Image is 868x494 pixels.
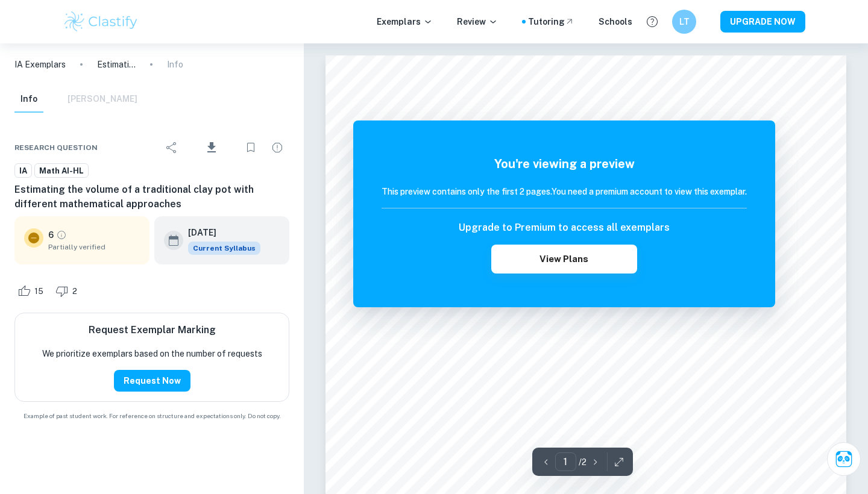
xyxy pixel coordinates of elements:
h6: Request Exemplar Marking [89,323,216,337]
div: Report issue [265,136,289,160]
span: Research question [14,142,98,153]
div: Download [186,132,236,163]
h6: This preview contains only the first 2 pages. You need a premium account to view this exemplar. [382,185,747,198]
a: Tutoring [528,15,574,28]
h5: You're viewing a preview [382,155,747,173]
p: Info [167,58,183,71]
span: Example of past student work. For reference on structure and expectations only. Do not copy. [14,411,289,421]
a: Grade partially verified [56,230,67,240]
span: 15 [28,286,50,298]
div: Share [160,136,184,160]
h6: Estimating the volume of a traditional clay pot with different mathematical approaches [14,183,289,211]
span: IA [15,165,31,177]
span: 2 [66,286,84,298]
button: UPGRADE NOW [720,11,805,33]
span: Partially verified [48,242,140,252]
p: 6 [48,228,54,242]
p: We prioritize exemplars based on the number of requests [42,347,262,360]
span: Current Syllabus [188,242,260,255]
h6: [DATE] [188,226,251,239]
button: Help and Feedback [642,11,662,32]
div: This exemplar is based on the current syllabus. Feel free to refer to it for inspiration/ideas wh... [188,242,260,255]
div: Bookmark [239,136,263,160]
div: Dislike [52,281,84,301]
button: Request Now [114,370,190,392]
p: Estimating the volume of a traditional clay pot with different mathematical approaches [97,58,136,71]
a: Schools [599,15,632,28]
p: Exemplars [377,15,433,28]
button: Info [14,86,43,113]
a: Math AI-HL [34,163,89,178]
button: LT [672,10,696,34]
button: View Plans [491,245,637,274]
a: IA Exemplars [14,58,66,71]
span: Math AI-HL [35,165,88,177]
div: Like [14,281,50,301]
button: Ask Clai [827,442,861,476]
a: IA [14,163,32,178]
h6: Upgrade to Premium to access all exemplars [459,220,670,235]
img: Clastify logo [63,10,139,34]
p: / 2 [579,455,587,469]
h6: LT [678,15,691,28]
p: Review [457,15,498,28]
